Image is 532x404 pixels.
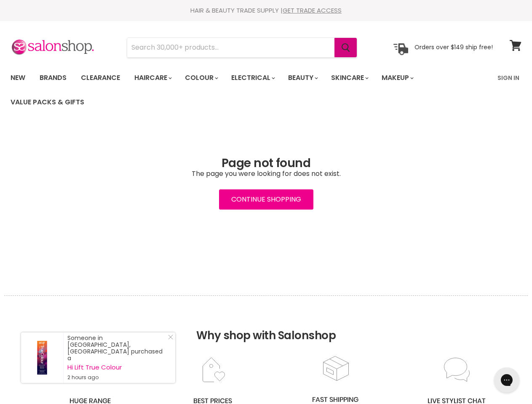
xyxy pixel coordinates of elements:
small: 2 hours ago [67,374,167,381]
a: New [4,69,32,87]
p: The page you were looking for does not exist. [11,170,521,178]
h2: Why shop with Salonshop [4,295,528,355]
div: Someone in [GEOGRAPHIC_DATA], [GEOGRAPHIC_DATA] purchased a [67,335,167,381]
a: Makeup [375,69,419,87]
a: Sign In [492,69,524,87]
a: Electrical [225,69,280,87]
iframe: Gorgias live chat messenger [490,364,524,396]
a: Visit product page [21,332,63,383]
svg: Close Icon [168,335,173,340]
a: Continue Shopping [219,189,313,210]
a: Close Notification [165,335,173,343]
ul: Main menu [4,66,492,114]
form: Product [127,37,357,58]
a: Clearance [75,69,126,87]
a: Brands [33,69,73,87]
a: Hi Lift True Colour [67,364,167,371]
a: Skincare [325,69,374,87]
a: Beauty [282,69,323,87]
a: Colour [179,69,223,87]
h1: Page not found [11,157,521,170]
a: Value Packs & Gifts [4,93,91,111]
input: Search [127,38,334,57]
button: Search [334,38,357,57]
p: Orders over $149 ship free! [414,43,493,51]
a: Haircare [128,69,177,87]
a: GET TRADE ACCESS [283,6,342,15]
